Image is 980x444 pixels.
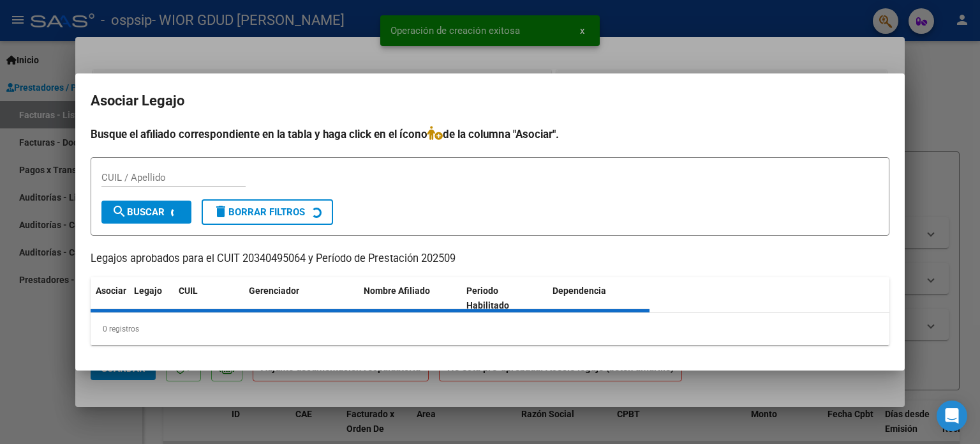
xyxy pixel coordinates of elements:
span: CUIL [179,286,198,296]
span: Periodo Habilitado [466,286,509,310]
span: Borrar Filtros [213,206,305,218]
div: 0 registros [91,313,889,345]
span: Dependencia [553,286,606,296]
mat-icon: delete [213,204,228,219]
button: Borrar Filtros [202,199,333,225]
datatable-header-cell: Nombre Afiliado [359,277,461,319]
span: Buscar [112,206,165,218]
span: Nombre Afiliado [364,286,430,296]
span: Asociar [96,286,126,296]
mat-icon: search [112,204,127,219]
datatable-header-cell: Gerenciador [244,277,359,319]
datatable-header-cell: Asociar [91,277,129,319]
datatable-header-cell: CUIL [174,277,244,319]
h2: Asociar Legajo [91,89,889,113]
p: Legajos aprobados para el CUIT 20340495064 y Período de Prestación 202509 [91,251,889,267]
span: Gerenciador [249,286,299,296]
datatable-header-cell: Periodo Habilitado [461,277,547,319]
datatable-header-cell: Dependencia [547,277,650,319]
h4: Busque el afiliado correspondiente en la tabla y haga click en el ícono de la columna "Asociar". [91,126,889,142]
datatable-header-cell: Legajo [129,277,174,319]
div: Open Intercom Messenger [937,401,967,431]
button: Buscar [101,201,191,224]
span: Legajo [134,286,162,296]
